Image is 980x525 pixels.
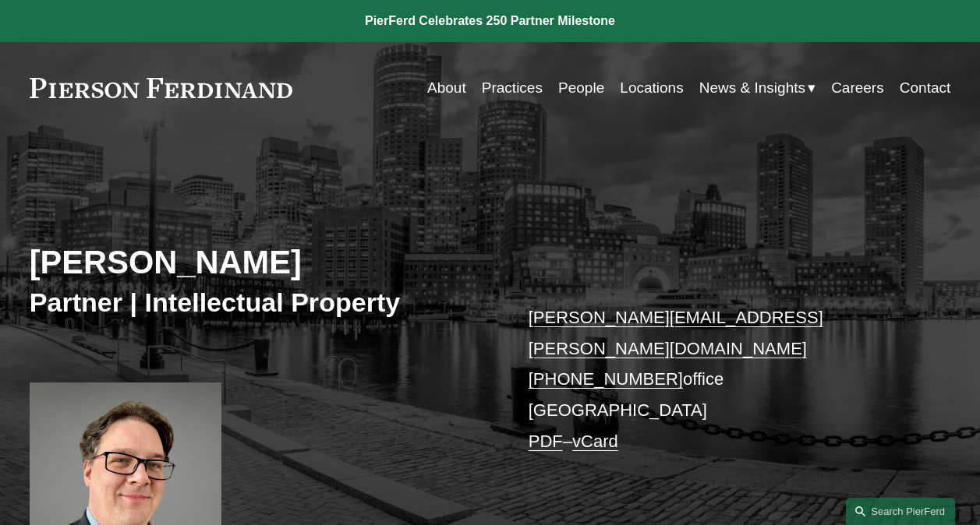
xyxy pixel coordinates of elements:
a: Search this site [846,498,955,525]
a: About [427,73,466,103]
a: People [558,73,604,103]
a: vCard [572,432,618,451]
a: Careers [831,73,884,103]
a: Contact [900,73,950,103]
span: News & Insights [699,75,805,101]
a: [PERSON_NAME][EMAIL_ADDRESS][PERSON_NAME][DOMAIN_NAME] [529,308,823,358]
a: folder dropdown [699,73,815,103]
h3: Partner | Intellectual Property [30,286,490,319]
p: office [GEOGRAPHIC_DATA] – [529,302,912,456]
a: Locations [620,73,683,103]
a: PDF [529,432,563,451]
a: Practices [482,73,543,103]
h2: [PERSON_NAME] [30,243,490,282]
a: [PHONE_NUMBER] [529,369,683,389]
